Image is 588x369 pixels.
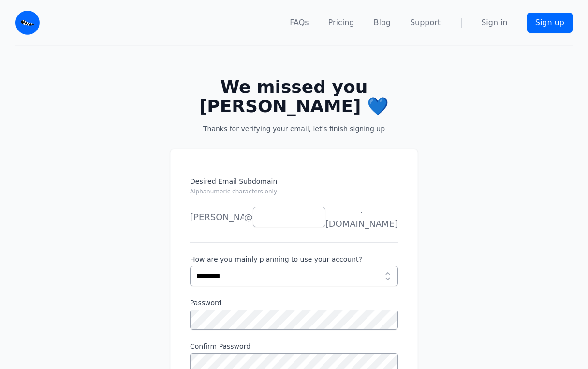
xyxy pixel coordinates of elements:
[374,17,391,29] a: Blog
[325,204,398,231] span: .[DOMAIN_NAME]
[190,341,398,351] label: Confirm Password
[186,77,402,116] h2: We missed you [PERSON_NAME] 💙
[15,11,40,35] img: Email Monster
[527,13,573,33] a: Sign up
[190,177,398,202] label: Desired Email Subdomain
[244,210,253,224] span: @
[328,17,354,29] a: Pricing
[410,17,441,29] a: Support
[186,124,402,133] p: Thanks for verifying your email, let's finish signing up
[290,17,309,29] a: FAQs
[190,298,398,308] label: Password
[190,207,243,227] li: [PERSON_NAME]
[190,254,398,264] label: How are you mainly planning to use your account?
[190,188,277,195] small: Alphanumeric characters only
[481,17,508,29] a: Sign in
